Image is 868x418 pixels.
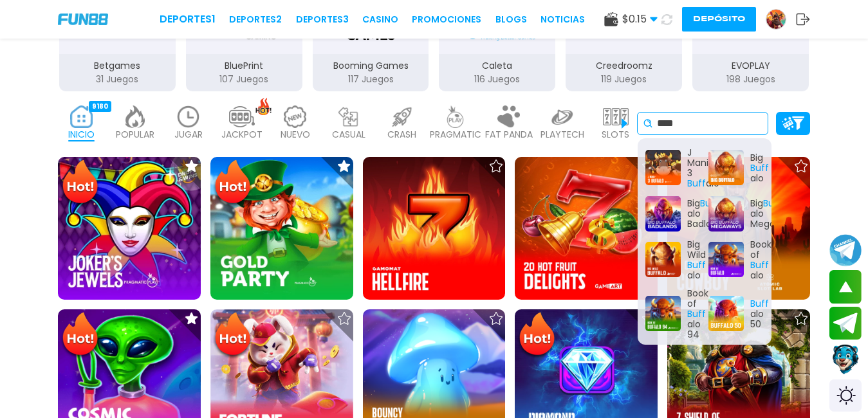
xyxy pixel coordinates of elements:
img: playtech_light.webp [549,105,575,128]
img: Joker's Jewels [58,157,201,300]
button: Caleta [434,1,560,93]
button: BluePrint [181,1,308,93]
a: Avatar [766,9,796,30]
img: Company Logo [58,14,108,24]
img: Platform Filter [782,116,804,130]
p: Caleta [439,59,555,73]
button: EVOPLAY [687,1,814,93]
img: home_active.webp [69,105,95,128]
div: 9180 [89,101,111,112]
img: slots_light.webp [603,105,629,128]
img: Hellfire [363,157,506,300]
img: Hot [212,158,254,208]
button: scroll up [829,270,862,304]
p: FAT PANDA [485,128,533,141]
p: BluePrint [186,59,302,73]
p: JUGAR [174,128,203,141]
img: jackpot_light.webp [229,105,255,128]
img: Gold Party [210,157,353,300]
p: EVOPLAY [692,59,809,73]
button: Contact customer service [829,343,862,376]
p: JACKPOT [221,128,263,141]
a: CASINO [362,13,398,26]
img: Hot [516,311,558,361]
button: Creedroomz [560,1,687,93]
p: 119 Juegos [566,73,682,86]
img: hot [255,98,272,115]
button: Booming Games [308,1,434,93]
p: Booming Games [313,59,429,73]
a: NOTICIAS [540,13,585,26]
button: Join telegram [829,307,862,340]
img: Hot [59,158,101,208]
p: 107 Juegos [186,73,302,86]
img: popular_light.webp [122,105,148,128]
p: 116 Juegos [439,73,555,86]
p: 198 Juegos [692,73,809,86]
p: 31 Juegos [59,73,176,86]
p: NUEVO [281,128,310,141]
p: PLAYTECH [540,128,584,141]
a: Deportes2 [229,13,282,26]
p: INICIO [68,128,95,141]
img: Hot [212,311,254,361]
button: Depósito [682,7,756,32]
p: SLOTS [602,128,629,141]
img: crash_light.webp [389,105,415,128]
img: new_light.webp [282,105,308,128]
img: recent_light.webp [176,105,201,128]
div: Switch theme [829,379,862,412]
img: Hot [59,311,101,361]
button: Join telegram channel [829,233,862,267]
p: POPULAR [116,128,154,141]
p: Creedroomz [566,59,682,73]
p: CASUAL [332,128,365,141]
button: Betgames [54,1,181,93]
a: Promociones [412,13,481,26]
a: BLOGS [495,13,527,26]
p: Betgames [59,59,176,73]
a: Deportes3 [296,13,349,26]
p: 117 Juegos [313,73,429,86]
a: Deportes1 [160,12,216,27]
img: 20 Hot Fruit Delights [515,157,658,300]
img: fat_panda_light.webp [496,105,522,128]
img: casual_light.webp [336,105,362,128]
p: PRAGMATIC [430,128,481,141]
p: CRASH [387,128,416,141]
img: Avatar [766,10,786,29]
span: $ 0.15 [622,12,658,27]
img: pragmatic_light.webp [443,105,468,128]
